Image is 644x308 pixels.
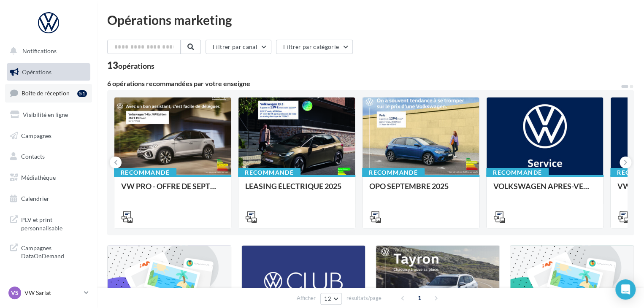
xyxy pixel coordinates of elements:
span: PLV et print personnalisable [21,214,87,232]
span: Visibilité en ligne [23,111,68,118]
span: Calendrier [21,195,49,202]
button: Filtrer par canal [206,40,271,54]
a: Campagnes DataOnDemand [5,239,92,264]
div: Recommandé [114,168,176,177]
div: 13 [107,61,154,70]
div: opérations [118,62,154,70]
div: VOLKSWAGEN APRES-VENTE [493,182,596,199]
span: 1 [413,291,426,305]
span: Médiathèque [21,174,56,181]
span: Boîte de réception [22,89,70,97]
a: PLV et print personnalisable [5,211,92,235]
span: Contacts [21,153,45,160]
a: Opérations [5,63,92,81]
a: Calendrier [5,190,92,208]
a: Boîte de réception51 [5,84,92,102]
a: Contacts [5,148,92,165]
div: OPO SEPTEMBRE 2025 [369,182,472,199]
a: Campagnes [5,127,92,145]
div: Opérations marketing [107,14,634,26]
div: Recommandé [238,168,300,177]
div: Open Intercom Messenger [615,279,636,300]
div: 51 [77,90,87,97]
div: 6 opérations recommandées par votre enseigne [107,80,620,87]
span: 12 [324,295,331,302]
span: Campagnes [21,132,51,139]
span: Notifications [22,47,57,54]
span: Afficher [297,294,316,302]
a: Visibilité en ligne [5,106,92,124]
button: 12 [320,293,342,305]
span: Campagnes DataOnDemand [21,242,87,260]
a: VS VW Sarlat [7,285,90,301]
div: Recommandé [362,168,425,177]
a: Médiathèque [5,169,92,186]
span: Opérations [22,68,51,76]
button: Filtrer par catégorie [276,40,353,54]
div: LEASING ÉLECTRIQUE 2025 [245,182,348,199]
button: Notifications [5,42,89,60]
div: VW PRO - OFFRE DE SEPTEMBRE 25 [121,182,224,199]
p: VW Sarlat [24,289,81,297]
span: résultats/page [346,294,382,302]
span: VS [11,289,19,297]
div: Recommandé [486,168,549,177]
